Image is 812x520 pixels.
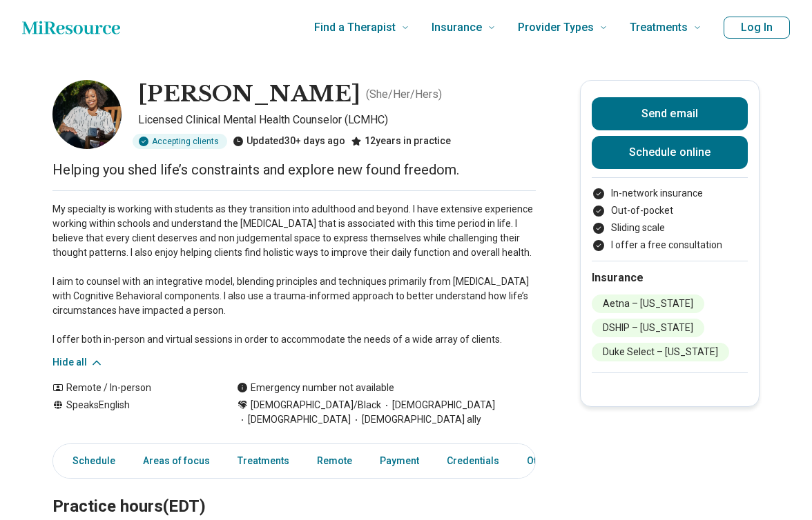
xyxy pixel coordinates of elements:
li: Out-of-pocket [592,203,748,218]
p: Licensed Clinical Mental Health Counselor (LCMHC) [138,112,536,128]
span: Insurance [432,18,482,37]
a: Payment [371,447,427,475]
li: Duke Select – [US_STATE] [592,343,729,361]
h1: [PERSON_NAME] [138,80,360,109]
button: Send email [592,97,748,130]
div: 12 years in practice [351,134,451,149]
div: Remote / In-person [52,381,209,395]
span: [DEMOGRAPHIC_DATA] [237,412,351,427]
p: ( She/Her/Hers ) [366,86,442,103]
li: In-network insurance [592,186,748,201]
span: [DEMOGRAPHIC_DATA] ally [351,412,481,427]
span: Find a Therapist [314,18,396,37]
div: Updated 30+ days ago [233,134,345,149]
h2: Insurance [592,270,748,286]
a: Treatments [229,447,298,475]
div: Speaks English [52,398,209,427]
span: Provider Types [518,18,594,37]
div: Accepting clients [133,134,227,149]
img: Aja Johnson, Licensed Clinical Mental Health Counselor (LCMHC) [52,80,122,149]
button: Hide all [52,355,104,370]
a: Areas of focus [135,447,218,475]
span: [DEMOGRAPHIC_DATA]/Black [251,398,381,412]
li: DSHIP – [US_STATE] [592,319,704,337]
span: [DEMOGRAPHIC_DATA] [381,398,495,412]
li: Aetna – [US_STATE] [592,294,704,313]
a: Credentials [438,447,507,475]
p: Helping you shed life’s constraints and explore new found freedom. [52,160,536,179]
li: Sliding scale [592,221,748,235]
a: Schedule [56,447,124,475]
a: Schedule online [592,136,748,169]
a: Remote [309,447,360,475]
a: Other [519,447,568,475]
a: Home page [22,14,120,41]
button: Log In [724,17,790,39]
span: Treatments [630,18,688,37]
h2: Practice hours (EDT) [52,462,536,519]
li: I offer a free consultation [592,238,748,252]
div: Emergency number not available [237,381,394,395]
p: My specialty is working with students as they transition into adulthood and beyond. I have extens... [52,202,536,347]
ul: Payment options [592,186,748,252]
